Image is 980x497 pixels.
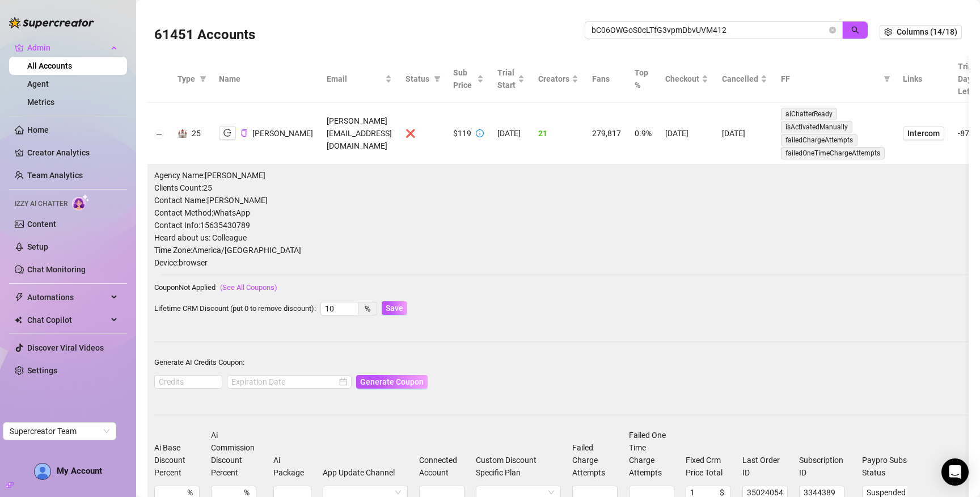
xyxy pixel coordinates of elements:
span: Coupon Not Applied [154,283,216,292]
th: Email [320,56,399,103]
span: filter [432,70,443,87]
span: Device: browser [154,256,975,269]
th: Checkout [658,56,715,103]
label: Connected Account [419,454,464,479]
span: thunderbolt [15,293,24,302]
a: Intercom [903,127,944,140]
span: [PERSON_NAME] [252,129,313,138]
span: Intercom [907,127,940,140]
span: setting [884,28,892,36]
span: aiChatterReady [781,108,837,120]
td: [DATE] [715,103,774,165]
span: isActivatedManually [781,121,852,133]
img: AI Chatter [72,194,90,210]
button: Save [382,301,407,315]
th: Links [896,56,951,103]
input: Search by UID / Name / Email / Creator Username [592,24,827,36]
span: Creators [538,73,569,85]
label: Last Order ID [742,454,788,479]
a: Metrics [27,98,54,107]
span: filter [881,70,893,87]
span: build [6,481,14,489]
label: App Update Channel [323,466,402,479]
img: Chat Copilot [15,316,22,324]
span: Agency Name: [PERSON_NAME] [154,169,975,182]
span: Generate AI Credits Coupon: [154,358,244,367]
span: Cancelled [722,73,758,85]
button: Collapse row [155,129,164,138]
td: [PERSON_NAME][EMAIL_ADDRESS][DOMAIN_NAME] [320,103,399,165]
span: search [851,26,859,34]
span: filter [434,75,441,82]
th: Sub Price [446,56,491,103]
div: % [358,302,377,315]
a: Discover Viral Videos [27,343,104,352]
span: Generate Coupon [360,377,424,386]
span: 279,817 [592,129,621,138]
span: 0.9% [635,129,652,138]
span: 21 [538,129,547,138]
button: logout [219,126,236,140]
img: AD_cMMTxCeTpmN1d5MnKJ1j-_uXZCpTKapSSqNGg4PyXtR_tCW7gZXTNmFz2tpVv9LSyNV7ff1CaS4f4q0HLYKULQOwoM5GQR... [35,464,50,479]
span: Save [386,304,403,313]
a: All Accounts [27,61,72,70]
label: Subscription ID [799,454,851,479]
div: 25 [192,127,201,140]
span: Clients Count: 25 [154,182,975,194]
span: Chat Copilot [27,311,108,329]
span: My Account [57,466,102,476]
img: logo-BBDzfeDw.svg [9,17,94,28]
span: Izzy AI Chatter [15,199,67,209]
span: Sub Price [453,66,475,91]
div: $119 [453,127,471,140]
span: filter [197,70,209,87]
a: Agent [27,79,49,89]
input: Expiration Date [231,376,337,388]
td: [DATE] [491,103,531,165]
span: Automations [27,288,108,306]
span: Trial Start [497,66,516,91]
span: Contact Method: WhatsApp [154,207,975,219]
button: Columns (14/18) [880,25,962,39]
th: Fans [585,56,628,103]
td: [DATE] [658,103,715,165]
button: Copy Account UID [240,129,248,137]
span: Status [405,73,429,85]
span: copy [240,129,248,137]
th: Top % [628,56,658,103]
span: logout [223,129,231,137]
span: Time Zone: America/[GEOGRAPHIC_DATA] [154,244,975,256]
span: Checkout [665,73,699,85]
span: filter [200,75,206,82]
label: Failed Charge Attempts [572,441,618,479]
span: failedOneTimeChargeAttempts [781,147,885,159]
span: Email [327,73,383,85]
label: Ai Base Discount Percent [154,441,200,479]
span: failedChargeAttempts [781,134,857,146]
label: Fixed Crm Price Total [686,454,731,479]
button: Generate Coupon [356,375,428,389]
span: info-circle [476,129,484,137]
th: Trial Start [491,56,531,103]
a: Setup [27,242,48,251]
a: Team Analytics [27,171,83,180]
span: Supercreator Team [10,423,109,440]
label: Custom Discount Specific Plan [476,454,561,479]
span: FF [781,73,879,85]
span: Columns (14/18) [897,27,957,36]
span: Admin [27,39,108,57]
input: Credits [155,376,222,388]
a: Creator Analytics [27,144,118,162]
label: Ai Package [273,454,311,479]
button: close-circle [829,27,836,33]
a: (See All Coupons) [220,283,277,292]
a: Content [27,220,56,229]
a: Chat Monitoring [27,265,86,274]
span: Lifetime CRM Discount (put 0 to remove discount): [154,304,316,313]
span: Heard about us: Colleague [154,231,975,244]
th: Cancelled [715,56,774,103]
span: Type [178,73,195,85]
div: Open Intercom Messenger [941,458,969,486]
span: ❌ [405,129,415,138]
